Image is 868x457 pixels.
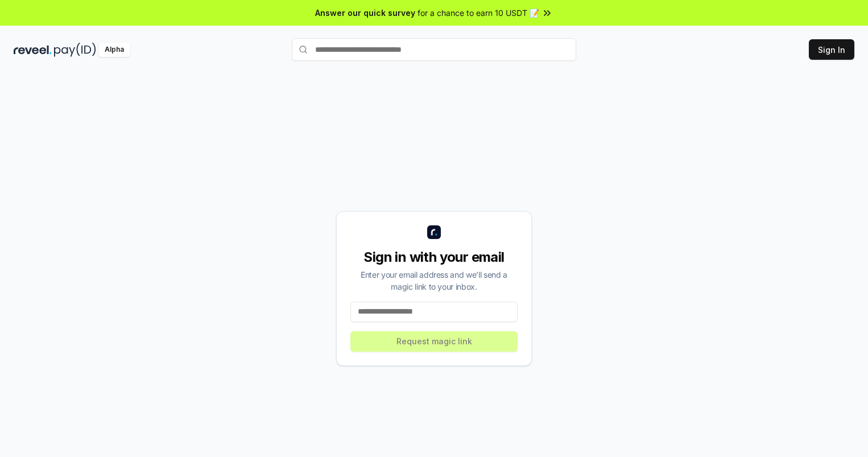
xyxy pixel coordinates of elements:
img: reveel_dark [14,43,52,57]
div: Enter your email address and we’ll send a magic link to your inbox. [350,269,518,293]
span: Answer our quick survey [315,7,415,19]
div: Alpha [98,43,130,57]
img: logo_small [427,225,441,239]
div: Sign in with your email [350,248,518,266]
button: Sign In [809,39,854,60]
img: pay_id [54,43,96,57]
span: for a chance to earn 10 USDT 📝 [418,7,539,19]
